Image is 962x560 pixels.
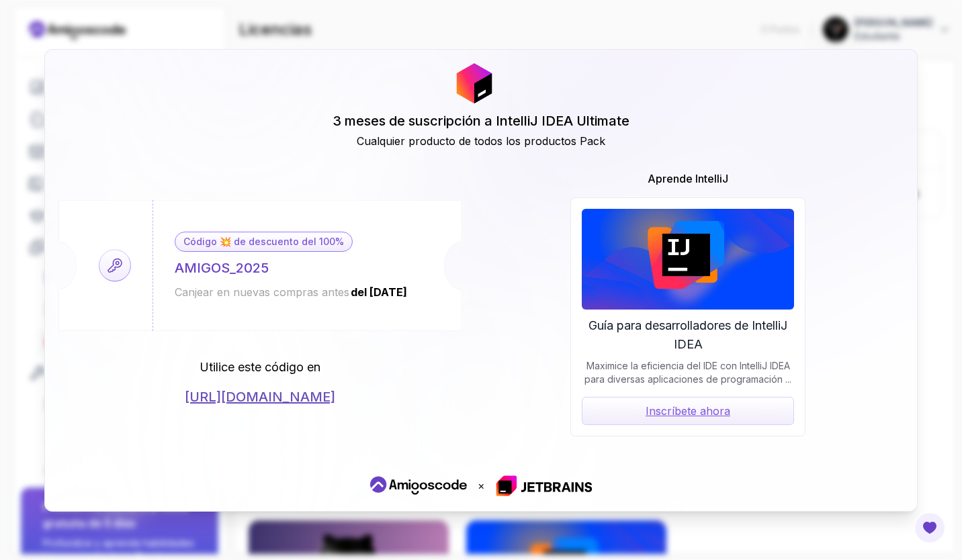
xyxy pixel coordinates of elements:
span: del [DATE] [349,285,408,299]
p: × [478,477,485,494]
img: Logotipo de JetBrains [582,209,794,310]
img: Logotipo de JetBrains [454,63,494,103]
h1: Aprende IntelliJ [570,171,805,187]
div: Código 💥 de descuento del 100% [175,232,353,252]
h2: Cualquier producto de todos los productos Pack [357,133,605,149]
h1: 3 meses de suscripción a IntelliJ IDEA Ultimate [333,111,629,130]
p: Maximice la eficiencia del IDE con IntelliJ IDEA para diversas aplicaciones de programación ... [582,359,794,386]
div: AMIGOS_2025 [175,259,269,277]
h2: Guía para desarrolladores de IntelliJ IDEA [582,316,794,354]
a: [URL][DOMAIN_NAME] [185,387,335,406]
div: Canjear en nuevas compras antes [175,284,408,300]
a: Inscríbete ahora [582,397,794,425]
p: Utilice este código en [200,358,320,377]
button: Abrir botón de comentarios [914,512,946,544]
